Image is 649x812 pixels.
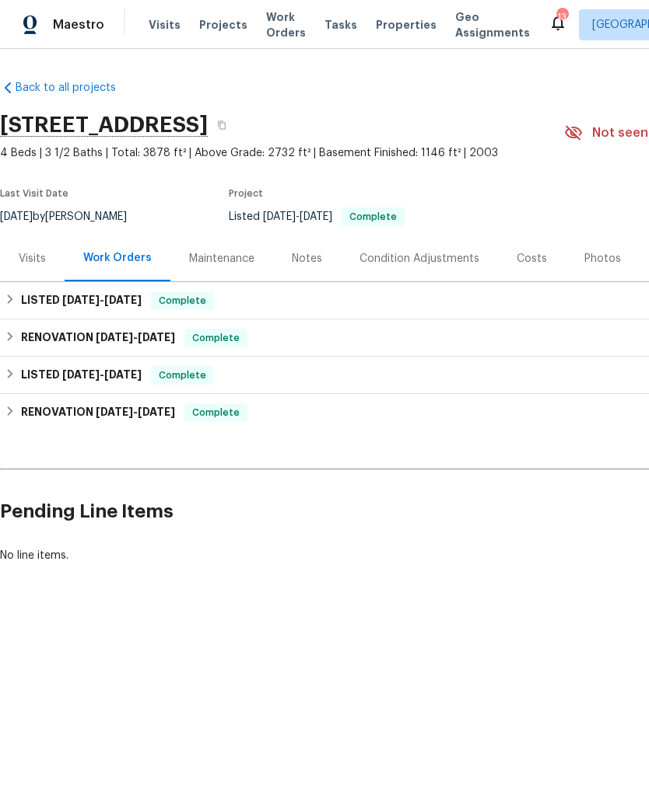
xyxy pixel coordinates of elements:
[263,211,296,222] span: [DATE]
[186,405,246,420] span: Complete
[62,369,100,380] span: [DATE]
[96,406,175,417] span: -
[104,369,142,380] span: [DATE]
[62,369,142,380] span: -
[189,251,254,267] div: Maintenance
[584,251,621,267] div: Photos
[324,19,357,30] span: Tasks
[62,294,100,305] span: [DATE]
[360,251,479,267] div: Condition Adjustments
[292,251,322,267] div: Notes
[300,211,332,222] span: [DATE]
[19,251,46,267] div: Visits
[21,291,142,310] h6: LISTED
[104,294,142,305] span: [DATE]
[153,368,212,383] span: Complete
[21,366,142,385] h6: LISTED
[517,251,547,267] div: Costs
[455,9,530,40] span: Geo Assignments
[138,406,175,417] span: [DATE]
[62,294,142,305] span: -
[53,17,104,33] span: Maestro
[229,189,263,198] span: Project
[376,17,437,33] span: Properties
[263,211,332,222] span: -
[83,250,152,266] div: Work Orders
[229,211,405,222] span: Listed
[208,111,236,139] button: Copy Address
[153,293,212,308] span: Complete
[186,330,246,346] span: Complete
[21,329,175,347] h6: RENOVATION
[96,332,133,343] span: [DATE]
[96,406,133,417] span: [DATE]
[343,212,403,221] span: Complete
[138,332,175,343] span: [DATE]
[96,332,175,343] span: -
[199,17,247,33] span: Projects
[556,9,567,25] div: 13
[21,403,175,422] h6: RENOVATION
[149,17,181,33] span: Visits
[266,9,306,40] span: Work Orders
